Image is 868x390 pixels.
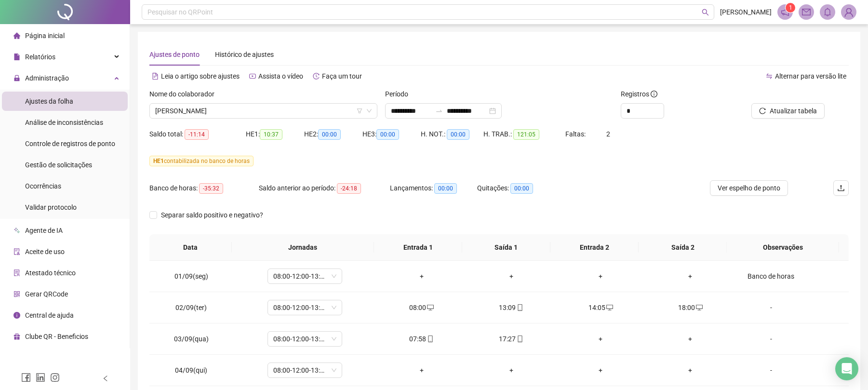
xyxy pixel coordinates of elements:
[775,72,846,80] span: Alternar para versão lite
[149,129,246,140] div: Saldo total:
[185,129,209,140] span: -11:14
[474,271,548,282] div: +
[258,72,303,80] span: Assista o vídeo
[25,140,115,148] span: Controle de registros de ponto
[13,269,20,276] span: solution
[13,54,20,60] span: file
[743,271,800,282] div: Banco de horas
[653,334,727,344] div: +
[474,302,548,313] div: 13:09
[259,183,390,194] div: Saldo anterior ao período:
[477,183,564,194] div: Quitações:
[36,373,45,382] span: linkedin
[606,130,610,138] span: 2
[474,334,548,344] div: 17:27
[102,375,109,382] span: left
[474,365,548,376] div: +
[695,304,703,311] span: desktop
[13,312,20,319] span: info-circle
[565,130,587,138] span: Faltas:
[462,234,550,261] th: Saída 1
[516,336,523,342] span: mobile
[841,5,856,19] img: 85968
[161,72,240,80] span: Leia o artigo sobre ajustes
[434,183,457,194] span: 00:00
[149,156,254,166] span: contabilizada no banco de horas
[510,183,533,194] span: 00:00
[313,73,320,80] span: history
[435,107,443,115] span: to
[710,180,788,196] button: Ver espelho de ponto
[273,300,336,315] span: 08:00-12:00-13:00-18:00
[175,366,207,374] span: 04/09(qui)
[447,129,469,140] span: 00:00
[337,183,361,194] span: -24:18
[174,272,208,280] span: 01/09(seg)
[376,129,399,140] span: 00:00
[25,290,68,298] span: Gerar QRCode
[249,73,256,80] span: youtube
[789,4,792,11] span: 1
[385,365,459,376] div: +
[743,365,800,376] div: -
[421,129,483,140] div: H. NOT.:
[563,334,638,344] div: +
[390,183,477,194] div: Lançamentos:
[232,234,374,261] th: Jornadas
[743,302,800,313] div: -
[13,333,20,340] span: gift
[149,51,200,58] span: Ajustes de ponto
[786,3,795,13] sup: 1
[823,8,832,16] span: bell
[25,248,65,256] span: Aceite de uso
[743,334,800,344] div: -
[550,234,639,261] th: Entrada 2
[157,210,267,220] span: Separar saldo positivo e negativo?
[374,234,462,261] th: Entrada 1
[720,7,772,17] span: [PERSON_NAME]
[835,357,858,380] div: Open Intercom Messenger
[385,334,459,344] div: 07:58
[304,129,362,140] div: HE 2:
[155,104,372,118] span: ALBERT VINICIUS MACIEL BARBOSA
[13,248,20,255] span: audit
[435,107,443,115] span: swap-right
[362,129,421,140] div: HE 3:
[25,227,63,234] span: Agente de IA
[246,129,304,140] div: HE 1:
[175,304,207,311] span: 02/09(ter)
[25,203,77,211] span: Validar protocolo
[653,365,727,376] div: +
[25,269,76,277] span: Atestado técnico
[759,108,766,114] span: reload
[318,129,341,140] span: 00:00
[751,103,825,119] button: Atualizar tabela
[25,182,61,190] span: Ocorrências
[273,269,336,283] span: 08:00-12:00-13:00-18:00
[25,161,92,169] span: Gestão de solicitações
[199,183,223,194] span: -35:32
[149,89,221,99] label: Nome do colaborador
[13,75,20,81] span: lock
[25,53,55,61] span: Relatórios
[153,158,164,164] span: HE 1
[385,89,414,99] label: Período
[322,72,362,80] span: Faça um tour
[25,311,74,319] span: Central de ajuda
[385,271,459,282] div: +
[13,291,20,297] span: qrcode
[25,97,73,105] span: Ajustes da folha
[357,108,362,114] span: filter
[563,271,638,282] div: +
[513,129,539,140] span: 121:05
[25,119,103,126] span: Análise de inconsistências
[152,73,159,80] span: file-text
[651,91,657,97] span: info-circle
[366,108,372,114] span: down
[563,365,638,376] div: +
[702,9,709,16] span: search
[174,335,209,343] span: 03/09(qua)
[766,73,773,80] span: swap
[727,234,839,261] th: Observações
[215,51,274,58] span: Histórico de ajustes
